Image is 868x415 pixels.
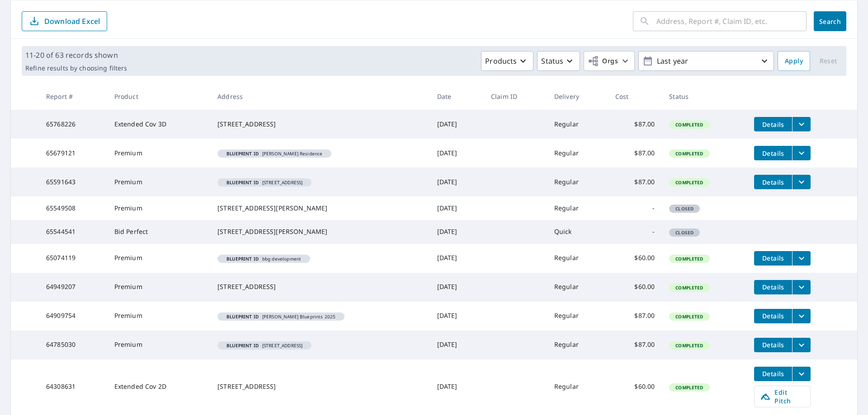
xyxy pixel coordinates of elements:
td: Premium [107,196,210,220]
td: $87.00 [608,168,662,196]
td: [DATE] [430,196,484,220]
td: Extended Cov 2D [107,359,210,415]
div: [STREET_ADDRESS][PERSON_NAME] [217,227,423,236]
p: Status [541,56,563,66]
span: Completed [670,256,708,262]
th: Report # [39,83,107,110]
button: Orgs [584,51,635,71]
span: Edit Pitch [760,388,805,405]
span: Completed [670,342,708,349]
div: [STREET_ADDRESS][PERSON_NAME] [217,204,423,213]
span: Orgs [588,56,618,67]
span: Completed [670,313,708,320]
span: Details [759,283,787,291]
td: 65544541 [39,220,107,243]
span: Completed [670,179,708,186]
span: Details [759,120,787,129]
p: Products [485,56,517,66]
button: detailsBtn-65074119 [754,251,792,266]
div: [STREET_ADDRESS] [217,120,423,129]
button: Last year [638,51,774,71]
div: [STREET_ADDRESS] [217,382,423,391]
span: bbg development [221,256,307,261]
button: detailsBtn-65768226 [754,117,792,131]
span: [STREET_ADDRESS] [221,343,308,348]
em: Blueprint ID [226,180,259,185]
button: filesDropdownBtn-65679121 [792,146,811,160]
span: Details [759,149,787,158]
td: Premium [107,139,210,168]
td: [DATE] [430,139,484,168]
button: filesDropdownBtn-65074119 [792,251,811,266]
td: Regular [547,331,608,359]
button: detailsBtn-64909754 [754,309,792,323]
td: Regular [547,244,608,273]
button: Download Excel [22,11,107,31]
em: Blueprint ID [226,256,259,261]
th: Claim ID [484,83,547,110]
button: filesDropdownBtn-64949207 [792,280,811,294]
th: Delivery [547,83,608,110]
td: Bid Perfect [107,220,210,243]
td: 65549508 [39,196,107,220]
span: [PERSON_NAME] Blueprints 2025 [221,314,341,319]
p: Refine results by choosing filters [25,64,127,72]
td: Premium [107,244,210,273]
td: [DATE] [430,359,484,415]
td: 65591643 [39,168,107,196]
td: 65679121 [39,139,107,168]
button: filesDropdownBtn-64785030 [792,338,811,352]
td: [DATE] [430,273,484,302]
td: Regular [547,196,608,220]
td: - [608,220,662,243]
button: detailsBtn-65591643 [754,175,792,189]
td: Extended Cov 3D [107,110,210,139]
button: detailsBtn-64308631 [754,367,792,381]
td: Regular [547,302,608,331]
p: 11-20 of 63 records shown [25,50,127,61]
td: [DATE] [430,220,484,243]
td: [DATE] [430,110,484,139]
td: Premium [107,302,210,331]
span: [PERSON_NAME] Residence [221,151,328,156]
td: Premium [107,168,210,196]
span: Completed [670,384,708,391]
td: $87.00 [608,110,662,139]
td: Regular [547,139,608,168]
th: Status [662,83,747,110]
td: 65768226 [39,110,107,139]
td: [DATE] [430,168,484,196]
td: $60.00 [608,359,662,415]
td: [DATE] [430,244,484,273]
em: Blueprint ID [226,343,259,348]
span: Apply [785,56,803,67]
td: Regular [547,110,608,139]
span: Details [759,369,787,378]
span: Closed [670,229,699,236]
td: $60.00 [608,273,662,302]
td: 64308631 [39,359,107,415]
td: Regular [547,359,608,415]
input: Address, Report #, Claim ID, etc. [656,9,807,34]
th: Address [210,83,430,110]
td: $60.00 [608,244,662,273]
span: Details [759,312,787,320]
span: Details [759,340,787,349]
span: Completed [670,284,708,291]
em: Blueprint ID [226,314,259,319]
span: Details [759,178,787,187]
button: filesDropdownBtn-65591643 [792,175,811,189]
td: Premium [107,273,210,302]
button: Apply [778,51,810,71]
td: Premium [107,331,210,359]
td: [DATE] [430,331,484,359]
td: Regular [547,273,608,302]
span: Details [759,254,787,262]
div: [STREET_ADDRESS] [217,282,423,291]
th: Cost [608,83,662,110]
button: filesDropdownBtn-64308631 [792,367,811,381]
button: filesDropdownBtn-65768226 [792,117,811,131]
th: Date [430,83,484,110]
td: $87.00 [608,331,662,359]
span: Search [821,17,839,26]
